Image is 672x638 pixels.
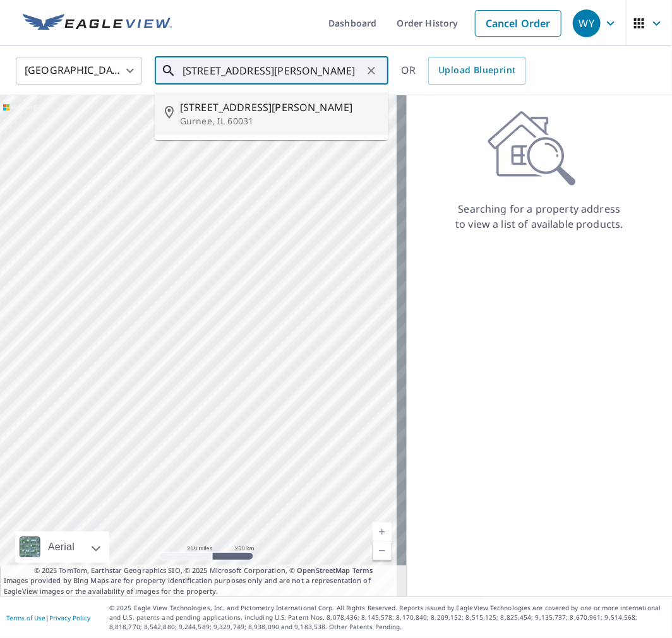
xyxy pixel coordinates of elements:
a: Current Level 5, Zoom In [373,523,392,541]
div: OR [401,57,526,85]
span: Upload Blueprint [438,62,515,78]
p: © 2025 Eagle View Technologies, Inc. and Pictometry International Corp. All Rights Reserved. Repo... [109,603,666,632]
a: Current Level 5, Zoom Out [373,541,392,560]
a: Privacy Policy [49,613,90,622]
div: WY [573,9,601,37]
div: Aerial [44,531,78,563]
span: [STREET_ADDRESS][PERSON_NAME] [180,100,378,115]
a: Terms of Use [6,613,45,622]
div: [GEOGRAPHIC_DATA] [16,53,142,88]
a: Upload Blueprint [428,57,525,85]
p: Searching for a property address to view a list of available products. [455,201,624,232]
img: EV Logo [23,14,172,33]
button: Clear [363,62,380,80]
input: Search by address or latitude-longitude [183,53,363,88]
div: Aerial [15,531,109,563]
a: OpenStreetMap [297,565,350,575]
a: Terms [352,565,373,575]
p: | [6,614,90,622]
span: © 2025 TomTom, Earthstar Geographics SIO, © 2025 Microsoft Corporation, © [34,565,373,576]
a: Cancel Order [475,10,561,37]
p: Gurnee, IL 60031 [180,115,378,127]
